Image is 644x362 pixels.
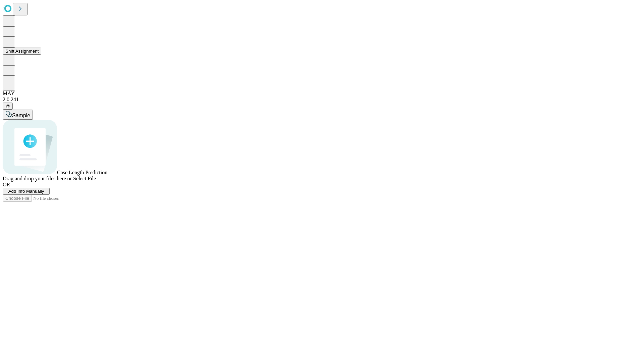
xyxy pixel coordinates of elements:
[73,176,96,181] span: Select File
[3,110,33,120] button: Sample
[3,103,13,110] button: @
[3,176,72,181] span: Drag and drop your files here or
[12,113,30,118] span: Sample
[5,104,10,109] span: @
[3,97,641,103] div: 2.0.241
[8,189,44,194] span: Add Info Manually
[3,188,50,195] button: Add Info Manually
[3,90,641,97] div: MAY
[3,182,10,187] span: OR
[3,48,41,55] button: Shift Assignment
[57,170,107,175] span: Case Length Prediction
